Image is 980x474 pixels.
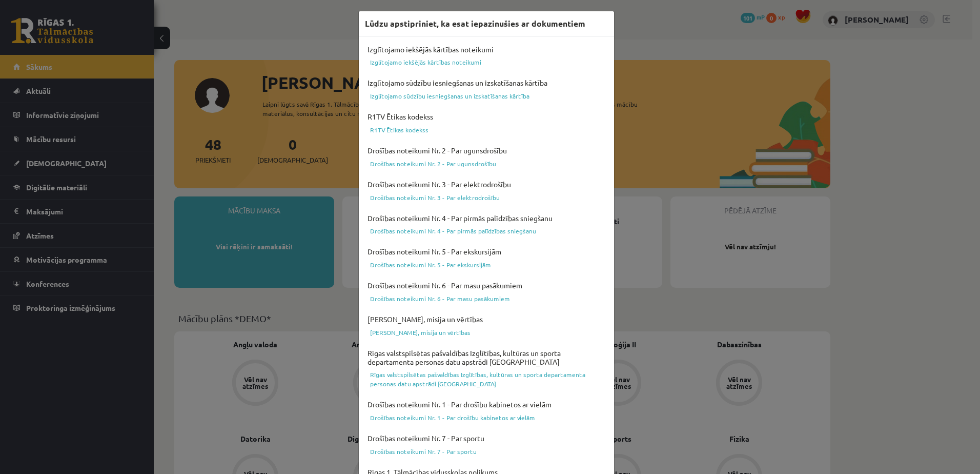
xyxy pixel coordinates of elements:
a: Drošības noteikumi Nr. 5 - Par ekskursijām [365,259,608,271]
h4: Drošības noteikumi Nr. 2 - Par ugunsdrošību [365,144,608,157]
h4: Drošības noteikumi Nr. 6 - Par masu pasākumiem [365,279,608,292]
h4: Izglītojamo iekšējās kārtības noteikumi [365,43,608,56]
h4: [PERSON_NAME], misija un vērtības [365,312,608,326]
a: Drošības noteikumi Nr. 2 - Par ugunsdrošību [365,157,608,170]
a: Drošības noteikumi Nr. 3 - Par elektrodrošību [365,191,608,204]
h4: Drošības noteikumi Nr. 4 - Par pirmās palīdzības sniegšanu [365,211,608,225]
a: Izglītojamo sūdzību iesniegšanas un izskatīšanas kārtība [365,90,608,102]
h4: Drošības noteikumi Nr. 7 - Par sportu [365,431,608,445]
a: [PERSON_NAME], misija un vērtības [365,326,608,339]
a: Rīgas valstspilsētas pašvaldības Izglītības, kultūras un sporta departamenta personas datu apstrā... [365,368,608,390]
a: Drošības noteikumi Nr. 4 - Par pirmās palīdzības sniegšanu [365,225,608,237]
a: Drošības noteikumi Nr. 6 - Par masu pasākumiem [365,292,608,305]
h4: Rīgas valstspilsētas pašvaldības Izglītības, kultūras un sporta departamenta personas datu apstrā... [365,346,608,369]
h4: Drošības noteikumi Nr. 5 - Par ekskursijām [365,245,608,259]
a: Izglītojamo iekšējās kārtības noteikumi [365,56,608,68]
h4: Drošības noteikumi Nr. 1 - Par drošību kabinetos ar vielām [365,398,608,411]
h3: Lūdzu apstipriniet, ka esat iepazinušies ar dokumentiem [365,17,585,30]
h4: Drošības noteikumi Nr. 3 - Par elektrodrošību [365,177,608,191]
h4: R1TV Ētikas kodekss [365,110,608,124]
a: Drošības noteikumi Nr. 1 - Par drošību kabinetos ar vielām [365,411,608,424]
a: R1TV Ētikas kodekss [365,124,608,136]
a: Drošības noteikumi Nr. 7 - Par sportu [365,445,608,458]
h4: Izglītojamo sūdzību iesniegšanas un izskatīšanas kārtība [365,76,608,90]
